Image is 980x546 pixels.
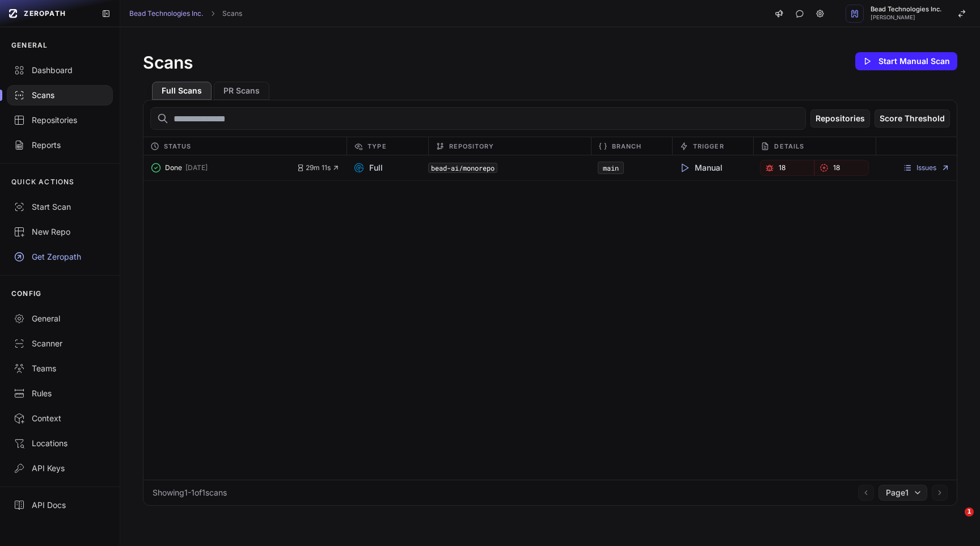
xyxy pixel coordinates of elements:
p: CONFIG [11,289,41,298]
a: ZEROPATH [5,5,92,23]
div: Start Scan [14,201,106,213]
span: Trigger [693,139,724,153]
span: Repository [449,139,495,153]
a: 18 [760,160,814,176]
div: Locations [14,438,106,449]
span: Done [165,163,182,172]
div: API Keys [14,463,106,474]
div: Dashboard [14,65,106,76]
div: Get Zeropath [14,251,106,263]
div: Teams [14,363,106,374]
span: Details [774,139,804,153]
span: Branch [612,139,642,153]
button: Full Scans [152,82,212,100]
span: Manual [679,162,723,173]
span: Status [164,139,192,153]
div: Rules [14,388,106,399]
iframe: Intercom live chat [941,507,969,535]
div: General [14,313,106,324]
button: Start Manual Scan [855,52,957,70]
div: Scans [14,90,106,101]
span: ZEROPATH [24,9,66,18]
button: 29m 11s [297,163,340,172]
span: [PERSON_NAME] [871,15,941,20]
a: 18 [814,160,869,176]
a: main [603,163,619,172]
h1: Scans [143,52,193,73]
svg: chevron right, [209,10,217,18]
button: PR Scans [214,82,269,100]
div: Scanner [14,338,106,349]
button: Repositories [810,109,870,128]
a: Issues [903,163,950,172]
p: GENERAL [11,41,48,50]
div: API Docs [14,500,106,511]
span: 1 [965,507,974,517]
span: Bead Technologies Inc. [871,6,941,12]
div: Showing 1 - 1 of 1 scans [153,487,227,498]
div: Context [14,413,106,424]
span: Page 1 [886,487,909,498]
button: Page1 [878,485,927,501]
nav: breadcrumb [129,9,242,18]
button: Score Threshold [875,109,950,128]
span: [DATE] [185,163,208,172]
span: Type [367,139,386,153]
div: New Repo [14,226,106,238]
p: QUICK ACTIONS [11,177,75,187]
div: Repositories [14,115,106,126]
button: Done [DATE] [150,160,297,176]
code: bead-ai/monorepo [428,163,497,173]
span: Full [353,162,383,173]
div: Reports [14,139,106,151]
span: 18 [833,163,840,172]
a: Scans [222,9,242,18]
span: 18 [779,163,785,172]
a: Bead Technologies Inc. [129,9,203,18]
